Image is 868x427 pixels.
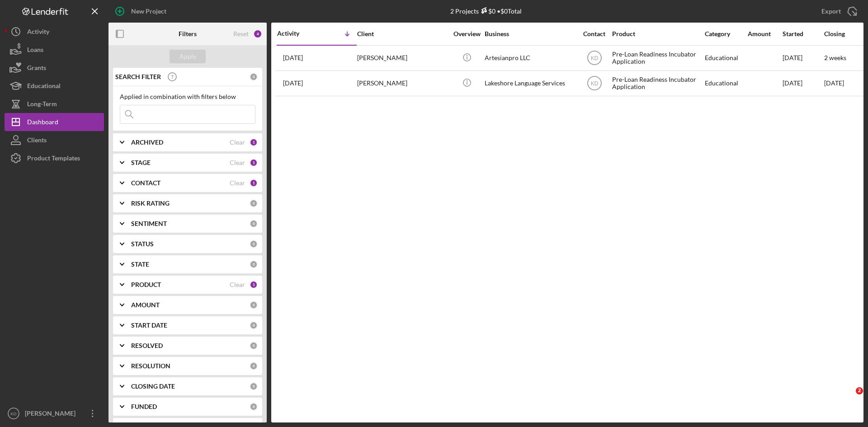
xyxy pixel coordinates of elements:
[821,2,841,20] div: Export
[5,404,104,422] button: KD[PERSON_NAME]
[131,301,160,309] b: AMOUNT
[27,149,80,169] div: Product Templates
[277,30,317,37] div: Activity
[131,240,154,248] b: STATUS
[131,403,157,410] b: FUNDED
[5,113,104,131] button: Dashboard
[250,403,258,411] div: 0
[108,2,175,20] button: New Project
[705,71,747,95] div: Educational
[250,281,258,289] div: 1
[131,200,170,207] b: RISK RATING
[131,281,161,288] b: PRODUCT
[5,131,104,149] button: Clients
[250,240,258,248] div: 0
[612,71,703,95] div: Pre-Loan Readiness Incubator Application
[131,139,163,146] b: ARCHIVED
[27,23,49,43] div: Activity
[170,50,206,63] button: Apply
[179,50,196,63] div: Apply
[27,131,47,151] div: Clients
[131,159,151,166] b: STAGE
[590,80,598,87] text: KD
[5,23,104,41] button: Activity
[250,362,258,370] div: 0
[837,387,859,409] iframe: Intercom live chat
[812,2,863,20] button: Export
[824,54,846,61] time: 2 weeks
[783,46,823,70] div: [DATE]
[357,30,448,38] div: Client
[120,93,255,100] div: Applied in combination with filters below
[479,7,495,15] div: $0
[250,73,258,81] div: 0
[357,46,448,70] div: [PERSON_NAME]
[27,113,58,133] div: Dashboard
[612,46,703,70] div: Pre-Loan Readiness Incubator Application
[783,30,823,38] div: Started
[131,220,167,227] b: SENTIMENT
[250,321,258,329] div: 0
[250,342,258,350] div: 0
[131,2,166,20] div: New Project
[131,342,163,349] b: RESOLVED
[253,29,262,38] div: 4
[783,71,823,95] div: [DATE]
[27,77,61,97] div: Educational
[230,179,245,187] div: Clear
[856,387,863,394] span: 2
[5,41,104,59] button: Loans
[131,179,160,187] b: CONTACT
[131,383,175,390] b: CLOSING DATE
[230,159,245,166] div: Clear
[748,30,782,38] div: Amount
[250,260,258,268] div: 0
[27,41,43,61] div: Loans
[250,382,258,390] div: 0
[577,30,611,38] div: Contact
[485,30,575,38] div: Business
[590,55,598,61] text: KD
[233,30,249,38] div: Reset
[450,30,484,38] div: Overview
[250,159,258,167] div: 1
[131,362,170,370] b: RESOLUTION
[485,46,575,70] div: Artesianpro LLC
[230,139,245,146] div: Clear
[5,95,104,113] button: Long-Term
[10,411,16,416] text: KD
[5,77,104,95] button: Educational
[250,138,258,146] div: 1
[357,71,448,95] div: [PERSON_NAME]
[179,30,197,38] b: Filters
[250,301,258,309] div: 0
[705,46,747,70] div: Educational
[27,95,57,115] div: Long-Term
[5,59,104,77] button: Grants
[250,199,258,207] div: 0
[250,220,258,228] div: 0
[250,179,258,187] div: 1
[824,79,844,87] time: [DATE]
[283,80,303,87] time: 2025-08-16 03:52
[283,54,303,61] time: 2025-10-02 00:32
[23,404,81,425] div: [PERSON_NAME]
[450,7,522,15] div: 2 Projects • $0 Total
[5,149,104,167] button: Product Templates
[612,30,703,38] div: Product
[131,261,149,268] b: STATE
[230,281,245,288] div: Clear
[27,59,46,79] div: Grants
[485,71,575,95] div: Lakeshore Language Services
[705,30,747,38] div: Category
[115,73,161,80] b: SEARCH FILTER
[131,322,167,329] b: START DATE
